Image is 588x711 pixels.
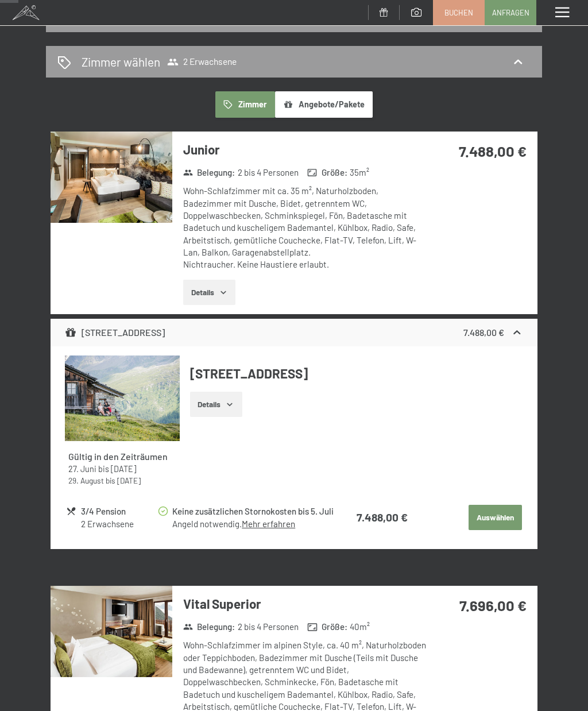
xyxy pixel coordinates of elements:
div: 2 Erwachsene [81,518,157,530]
button: Details [190,392,242,417]
img: mss_renderimg.php [51,586,172,677]
time: 09.08.2026 [111,464,136,474]
div: bis [68,463,176,475]
strong: Gültig in den Zeiträumen [68,451,168,462]
h4: [STREET_ADDRESS] [190,365,523,382]
span: 2 bis 4 Personen [238,621,299,633]
a: Anfragen [485,1,536,25]
span: Buchen [444,7,473,18]
div: 3/4 Pension [81,505,157,518]
button: Zimmer [215,91,275,118]
span: 2 Erwachsene [167,56,237,68]
button: Auswählen [469,505,521,530]
span: 40 m² [350,621,370,633]
strong: 7.488,00 € [357,511,408,524]
div: Wohn-Schlafzimmer mit ca. 35 m², Naturholzboden, Badezimmer mit Dusche, Bidet, getrenntem WC, Dop... [183,185,428,271]
time: 13.09.2026 [117,476,141,485]
img: mss_renderimg.php [51,132,172,223]
h2: Zimmer wählen [82,53,160,70]
strong: Größe : [307,621,347,633]
span: Anfragen [492,7,529,18]
button: Angebote/Pakete [275,91,373,118]
strong: 7.488,00 € [463,327,504,338]
a: Buchen [434,1,484,25]
strong: Belegung : [183,167,235,179]
div: Keine zusätzlichen Stornokosten bis 5. Juli [172,505,338,518]
div: [STREET_ADDRESS]7.488,00 € [51,319,537,346]
div: bis [68,475,176,486]
span: 2 bis 4 Personen [238,167,299,179]
strong: 7.696,00 € [459,596,527,614]
button: Details [183,280,235,305]
strong: 7.488,00 € [459,142,527,160]
img: mss_renderimg.php [65,356,179,441]
time: 29.08.2026 [68,476,104,485]
div: Angeld notwendig. [172,518,338,530]
h3: Vital Superior [183,595,428,613]
a: Mehr erfahren [242,519,295,529]
strong: Belegung : [183,621,235,633]
time: 27.06.2026 [68,464,96,474]
div: [STREET_ADDRESS] [65,326,165,339]
span: 35 m² [350,167,369,179]
h3: Junior [183,141,428,159]
strong: Größe : [307,167,347,179]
